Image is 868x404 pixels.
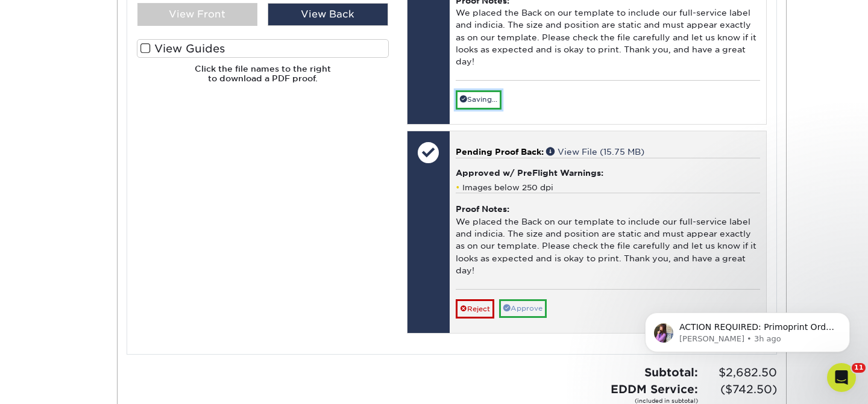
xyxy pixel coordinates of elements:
h6: Click the file names to the right to download a PDF proof. [137,64,389,93]
span: $2,682.50 [702,364,777,381]
a: Approve [499,299,547,318]
strong: Proof Notes: [456,204,509,214]
div: View Back [268,3,388,26]
strong: Subtotal: [644,365,698,379]
li: Images below 250 dpi [456,182,760,193]
span: Pending Proof Back: [456,147,544,157]
a: View File (15.75 MB) [546,147,644,157]
a: Reject [456,299,494,319]
a: Saving... [456,90,502,109]
iframe: Intercom notifications message [627,287,868,371]
span: 11 [852,363,866,373]
div: View Front [137,3,258,26]
label: View Guides [137,39,389,58]
span: ($742.50) [702,381,777,398]
h4: Approved w/ PreFlight Warnings: [456,168,760,178]
iframe: Intercom live chat [827,363,856,392]
div: We placed the Back on our template to include our full-service label and indicia. The size and po... [456,193,760,289]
